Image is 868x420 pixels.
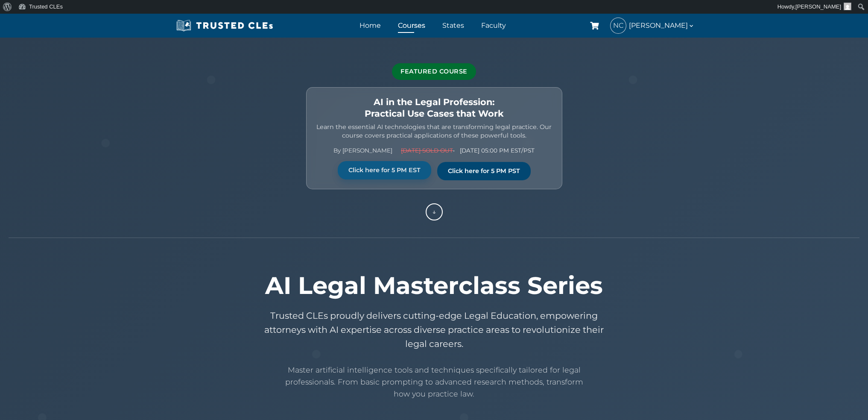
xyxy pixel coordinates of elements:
[315,96,553,119] h2: AI in the Legal Profession: Practical Use Cases that Work
[285,364,584,400] p: Master artificial intelligence tools and techniques specifically tailored for legal professionals...
[315,123,553,140] p: Learn the essential AI technologies that are transforming legal practice. Our course covers pract...
[174,19,276,32] img: Trusted CLEs
[432,206,436,217] span: ↓
[437,162,531,180] a: Click here for 5 PM PST
[357,19,383,32] a: Home
[178,271,690,300] h1: AI Legal Masterclass Series
[440,19,466,32] a: States
[479,19,508,32] a: Faculty
[263,308,605,351] p: Trusted CLEs proudly delivers cutting-edge Legal Education, empowering attorneys with AI expertis...
[396,19,427,32] a: Courses
[401,146,535,156] span: • [DATE] 05:00 PM EST/PST
[611,18,626,33] span: NC
[795,3,841,10] span: [PERSON_NAME]
[629,20,695,31] span: [PERSON_NAME]
[338,161,431,179] a: Click here for 5 PM EST
[401,147,453,154] span: [DATE] SOLD OUT
[392,63,476,80] div: Featured Course
[333,147,392,154] a: By [PERSON_NAME]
